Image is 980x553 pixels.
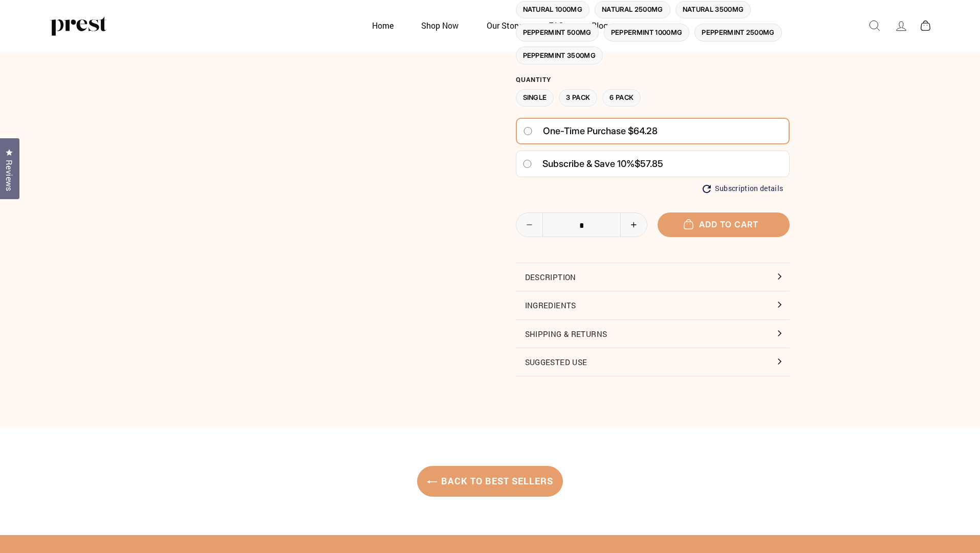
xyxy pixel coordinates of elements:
[50,15,106,36] img: PREST ORGANICS
[559,89,597,107] label: 3 Pack
[417,466,563,497] a: Back to Best Sellers
[703,184,783,193] button: Subscription details
[474,15,534,35] a: Our Story
[516,263,790,291] button: Description
[676,1,751,19] label: Natural 3500MG
[516,213,647,238] input: quantity
[523,127,533,135] input: One-time purchase $64.28
[516,89,554,107] label: Single
[516,76,790,84] label: Quantity
[522,160,532,168] input: Subscribe & save 10%$57.85
[408,15,471,35] a: Shop Now
[359,15,621,35] ul: Primary
[516,348,790,376] button: Suggested Use
[542,158,635,169] span: Subscribe & save 10%
[694,24,782,41] label: Peppermint 2500MG
[516,24,599,41] label: Peppermint 500MG
[516,213,543,237] button: Reduce item quantity by one
[516,47,603,65] label: Peppermint 3500MG
[602,89,641,107] label: 6 Pack
[516,1,590,19] label: Natural 1000MG
[635,158,663,169] span: $57.85
[516,320,790,348] button: Shipping & Returns
[516,291,790,319] button: Ingredients
[359,15,406,35] a: Home
[3,160,16,192] span: Reviews
[689,219,758,229] span: Add to cart
[543,122,658,140] span: One-time purchase $64.28
[595,1,670,19] label: Natural 2500MG
[715,184,783,193] span: Subscription details
[658,212,790,237] button: Add to cart
[620,213,647,237] button: Increase item quantity by one
[604,24,690,41] label: Peppermint 1000MG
